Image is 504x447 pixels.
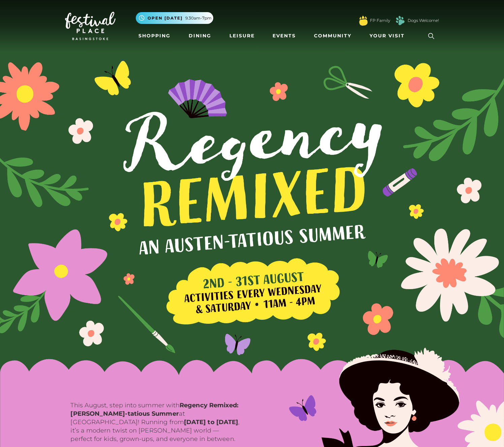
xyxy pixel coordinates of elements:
span: 9.30am-7pm [185,15,212,21]
span: Open [DATE] [148,15,183,21]
a: Shopping [136,30,173,42]
button: Open [DATE] 9.30am-7pm [136,12,213,24]
b: Regency Remixed: [PERSON_NAME]-tatious Summer [70,402,239,417]
b: [DATE] to [DATE] [184,418,238,426]
p: This August, step into summer with at [GEOGRAPHIC_DATA]! Running from , it’s a modern twist on [P... [70,401,242,444]
a: Leisure [227,30,257,42]
a: Community [311,30,354,42]
img: Festival Place Logo [65,12,116,40]
a: Dining [186,30,214,42]
a: Dogs Welcome! [408,18,439,24]
a: FP Family [370,18,390,24]
a: Events [270,30,298,42]
span: Your Visit [370,32,405,39]
a: Your Visit [367,30,411,42]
